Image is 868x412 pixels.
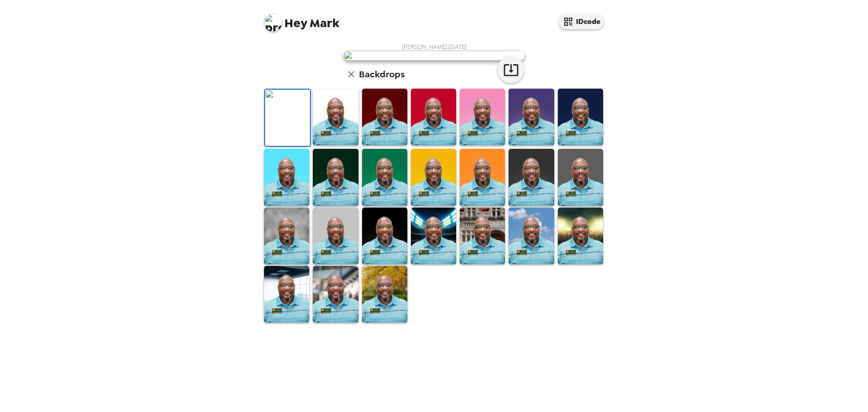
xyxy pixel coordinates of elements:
img: profile pic [264,14,282,32]
img: Original [265,90,310,146]
img: user [344,51,524,61]
button: IDcode [559,14,604,29]
h6: Backdrops [359,67,405,81]
span: [PERSON_NAME] , [DATE] [402,43,467,51]
span: Hey [284,15,307,31]
span: Mark [264,9,339,29]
